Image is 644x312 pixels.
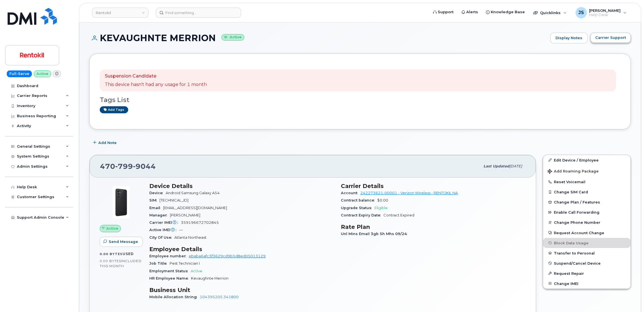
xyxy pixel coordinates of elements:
[100,96,620,103] h3: Tags List
[159,198,188,202] span: [TECHNICAL_ID]
[149,220,181,225] span: Carrier IMEI
[105,81,207,88] p: This device hasn't had any usage for 1 month
[341,191,360,195] span: Account
[149,183,334,189] h3: Device Details
[543,228,630,238] button: Request Account Change
[554,261,601,265] span: Suspend/Cancel Device
[115,162,133,171] span: 799
[149,198,159,202] span: SIM
[149,254,189,258] span: Employee number
[221,34,244,41] small: Active
[89,138,121,148] button: Add Note
[619,287,640,308] iframe: Messenger Launcher
[543,165,630,177] button: Add Roaming Package
[98,140,117,145] span: Add Note
[149,191,166,195] span: Device
[100,259,121,263] span: 0.00 Bytes
[104,185,138,219] img: image20231002-3703462-17nx3v8.jpeg
[543,217,630,227] button: Change Phone Number
[191,269,202,273] span: Active
[554,200,600,204] span: Change Plan / Features
[106,226,118,231] span: Active
[341,213,383,217] span: Contract Expiry Date
[149,206,163,210] span: Email
[149,261,170,265] span: Job Title
[166,191,220,195] span: Android Samsung Galaxy A54
[174,235,206,240] span: Atlanta Northeast
[123,252,134,256] span: used
[149,213,170,217] span: Manager
[341,206,374,210] span: Upgrade Status
[548,169,599,174] span: Add Roaming Package
[109,239,138,244] span: Send Message
[543,238,630,248] button: Block Data Usage
[543,268,630,278] button: Request Repair
[149,295,200,299] span: Mobile Allocation String
[149,235,174,240] span: City Of Use
[189,254,266,258] a: ebaba6afc3f3629cd9b5d8ed05013129
[89,33,547,43] h1: KEVAUGHNTE MERRION
[100,252,123,256] span: 0.00 Bytes
[590,33,631,43] button: Carrier Support
[200,295,239,299] a: 104395205.341800
[483,164,509,168] span: Last updated
[149,269,191,273] span: Employment Status
[543,177,630,187] button: Reset Voicemail
[374,206,388,210] span: Eligible
[105,73,207,79] p: Suspension Candidate
[149,287,334,293] h3: Business Unit
[179,228,183,232] span: —
[163,206,227,210] span: [EMAIL_ADDRESS][DOMAIN_NAME]
[191,276,228,280] span: Kevaughnte Merrion
[554,210,599,214] span: Enable Call Forwarding
[543,197,630,207] button: Change Plan / Features
[550,33,588,43] a: Display Notes
[509,164,522,168] span: [DATE]
[100,162,156,171] span: 470
[341,183,526,189] h3: Carrier Details
[543,187,630,197] button: Change SIM Card
[543,278,630,289] button: Change IMEI
[181,220,219,225] span: 359196672702845
[100,237,143,247] button: Send Message
[341,224,526,230] h3: Rate Plan
[100,106,128,113] a: Add tags
[377,198,388,202] span: $0.00
[543,155,630,165] a: Edit Device / Employee
[149,276,191,280] span: HR Employee Name
[170,261,200,265] span: Pest Technician I
[133,162,156,171] span: 9044
[341,232,410,236] span: Unl Mins Email 3gb Sh Mhs 09/24
[341,198,377,202] span: Contract balance
[149,228,179,232] span: Active IMEI
[383,213,414,217] span: Contract Expired
[149,246,334,253] h3: Employee Details
[543,207,630,217] button: Enable Call Forwarding
[543,248,630,258] button: Transfer to Personal
[543,258,630,268] button: Suspend/Cancel Device
[360,191,458,195] a: 242273621-00001 - Verizon Wireless - RENTOKIL NA
[170,213,200,217] span: [PERSON_NAME]
[595,35,626,40] span: Carrier Support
